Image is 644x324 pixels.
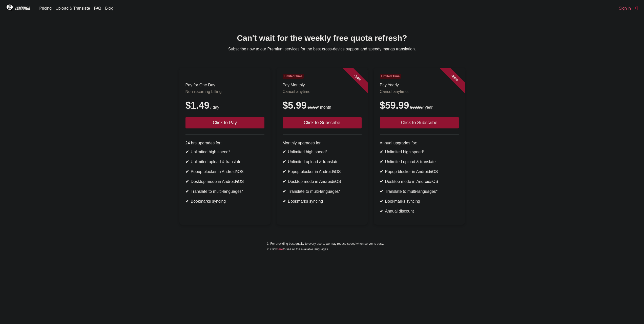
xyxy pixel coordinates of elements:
div: $1.49 [185,100,264,111]
li: Bookmarks syncing [185,199,264,204]
a: Blog [105,6,113,11]
b: ✔ [380,199,383,203]
h3: Pay Yearly [380,83,459,87]
div: $59.99 [380,100,459,111]
b: ✔ [185,179,189,184]
small: / month [307,105,331,109]
p: Non-recurring billing [185,89,264,94]
h1: Can't wait for the weekly free quota refresh? [4,33,640,43]
li: Unlimited upload & translate [283,159,362,164]
b: ✔ [283,189,286,194]
li: Bookmarks syncing [380,199,459,204]
p: Annual upgrades for: [380,141,459,145]
button: Click to Subscribe [283,117,362,128]
div: $5.99 [283,100,362,111]
li: For providing best quality to every users, we may reduce speed when server is busy. [270,242,384,245]
b: ✔ [283,169,286,174]
h3: Pay for One Day [185,83,264,87]
p: Subscribe now to our Premium services for the best cross-device support and speedy manga translat... [4,47,640,51]
small: / year [409,105,433,109]
small: / day [210,105,219,109]
li: Annual discount [380,209,459,214]
b: ✔ [283,179,286,184]
p: Monthly upgrades for: [283,141,362,145]
li: Click to see all the available languages [270,247,384,251]
b: ✔ [283,160,286,164]
h3: Pay Monthly [283,83,362,87]
s: $83.88 [410,105,423,109]
p: 24 hrs upgrades for: [185,141,264,145]
img: Sign out [633,6,638,11]
b: ✔ [185,189,189,194]
li: Translate to multi-languages* [380,189,459,194]
a: IsManga LogoIsManga [6,4,39,12]
li: Desktop mode in Android/iOS [380,179,459,184]
li: Translate to multi-languages* [185,189,264,194]
b: ✔ [185,160,189,164]
div: - 28 % [439,63,470,93]
a: Available languages [277,247,283,251]
li: Unlimited high speed* [380,149,459,154]
b: ✔ [380,160,383,164]
li: Unlimited upload & translate [380,159,459,164]
li: Popup blocker in Android/iOS [380,169,459,174]
button: Click to Pay [185,117,264,128]
div: IsManga [15,6,30,11]
li: Unlimited high speed* [185,149,264,154]
b: ✔ [185,169,189,174]
b: ✔ [283,150,286,154]
a: Pricing [39,6,52,11]
b: ✔ [380,179,383,184]
li: Bookmarks syncing [283,199,362,204]
span: Limited Time [380,74,401,79]
b: ✔ [380,150,383,154]
a: Upload & Translate [56,6,90,11]
p: Cancel anytime. [283,89,362,94]
button: Sign In [619,6,638,11]
li: Desktop mode in Android/iOS [185,179,264,184]
b: ✔ [380,189,383,194]
b: ✔ [380,209,383,213]
b: ✔ [283,199,286,203]
li: Popup blocker in Android/iOS [185,169,264,174]
span: Limited Time [283,74,304,79]
li: Unlimited high speed* [283,149,362,154]
div: - 14 % [342,63,372,93]
li: Unlimited upload & translate [185,159,264,164]
button: Click to Subscribe [380,117,459,128]
s: $6.99 [308,105,318,109]
li: Popup blocker in Android/iOS [283,169,362,174]
b: ✔ [185,199,189,203]
img: IsManga Logo [6,4,13,11]
b: ✔ [380,169,383,174]
a: FAQ [94,6,101,11]
b: ✔ [185,150,189,154]
li: Translate to multi-languages* [283,189,362,194]
p: Cancel anytime. [380,89,459,94]
li: Desktop mode in Android/iOS [283,179,362,184]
